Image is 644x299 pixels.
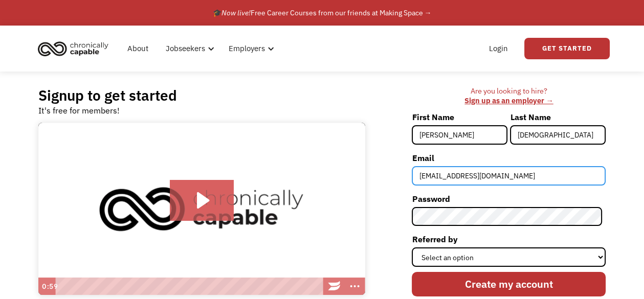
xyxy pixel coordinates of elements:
input: john@doe.com [412,166,606,186]
label: Password [412,191,606,207]
label: Last Name [510,109,606,125]
div: Playbar [60,278,319,295]
div: 🎓 Free Career Courses from our friends at Making Space → [213,7,432,19]
button: Play Video: Introducing Chronically Capable [170,180,234,221]
input: Mitchell [510,125,606,145]
h2: Signup to get started [38,86,177,104]
a: About [121,32,154,65]
div: Employers [229,42,265,55]
button: Show more buttons [345,278,365,295]
label: Referred by [412,231,606,247]
em: Now live! [221,8,251,17]
a: Wistia Logo -- Learn More [324,278,345,295]
input: Joni [412,125,507,145]
a: Get Started [524,38,610,59]
div: Employers [223,32,277,65]
div: Jobseekers [160,32,217,65]
a: Sign up as an employer → [464,96,553,105]
div: Are you looking to hire? ‍ [412,86,606,105]
a: home [35,37,116,60]
img: Chronically Capable logo [35,37,112,60]
div: Jobseekers [166,42,205,55]
label: Email [412,150,606,166]
img: Introducing Chronically Capable [38,123,365,295]
label: First Name [412,109,507,125]
a: Login [483,32,514,65]
div: It's free for members! [38,104,120,117]
input: Create my account [412,272,606,296]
